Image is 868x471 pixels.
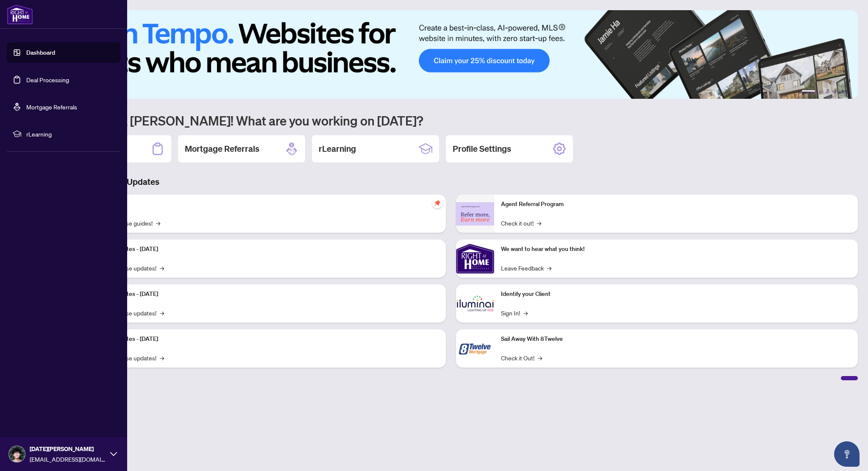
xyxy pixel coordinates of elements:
[89,334,439,344] p: Platform Updates - [DATE]
[26,76,69,84] a: Deal Processing
[819,90,822,94] button: 2
[160,308,164,318] span: →
[523,308,528,318] span: →
[834,441,860,467] button: Open asap
[846,90,849,94] button: 6
[7,4,33,25] img: logo
[501,334,851,344] p: Sail Away With 8Twelve
[160,353,164,362] span: →
[160,263,164,273] span: →
[89,200,439,209] p: Self-Help
[839,90,843,94] button: 5
[501,245,851,254] p: We want to hear what you think!
[89,245,439,254] p: Platform Updates - [DATE]
[44,176,858,188] h3: Brokerage & Industry Updates
[432,198,442,208] span: pushpin
[547,263,551,273] span: →
[30,444,106,454] span: [DATE][PERSON_NAME]
[501,353,542,362] a: Check it Out!→
[501,308,528,318] a: Sign In!→
[44,112,858,128] h1: Welcome back [PERSON_NAME]! What are you working on [DATE]?
[44,10,858,99] img: Slide 0
[501,218,541,228] a: Check it out!→
[456,284,494,323] img: Identify your Client
[501,290,851,299] p: Identify your Client
[832,90,836,94] button: 4
[26,49,55,56] a: Dashboard
[826,90,829,94] button: 3
[319,143,356,155] h2: rLearning
[185,143,259,155] h2: Mortgage Referrals
[26,129,114,139] span: rLearning
[89,290,439,299] p: Platform Updates - [DATE]
[453,143,511,155] h2: Profile Settings
[456,202,494,226] img: Agent Referral Program
[538,353,542,362] span: →
[9,446,25,462] img: Profile Icon
[537,218,541,228] span: →
[156,218,160,228] span: →
[501,200,851,209] p: Agent Referral Program
[802,90,815,94] button: 1
[456,240,494,278] img: We want to hear what you think!
[501,263,551,273] a: Leave Feedback→
[456,329,494,368] img: Sail Away With 8Twelve
[26,103,77,111] a: Mortgage Referrals
[30,454,106,464] span: [EMAIL_ADDRESS][DOMAIN_NAME]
